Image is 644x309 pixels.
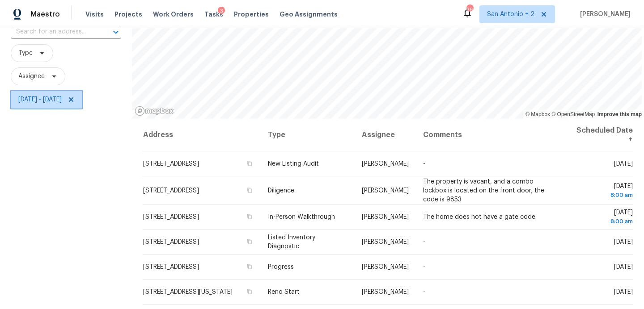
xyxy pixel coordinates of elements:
[18,72,45,81] span: Assignee
[268,289,300,295] span: Reno Start
[614,264,633,270] span: [DATE]
[423,214,537,220] span: The home does not have a gate code.
[466,5,473,14] div: 36
[423,178,544,202] span: The property is vacant, and a combo lockbox is located on the front door; the code is 9853
[362,239,409,245] span: [PERSON_NAME]
[571,190,633,199] div: 8:00 am
[362,187,409,193] span: [PERSON_NAME]
[143,161,199,167] span: [STREET_ADDRESS]
[246,186,254,194] button: Copy Address
[525,111,550,117] a: Mapbox
[143,214,199,220] span: [STREET_ADDRESS]
[246,263,254,271] button: Copy Address
[268,214,335,220] span: In-Person Walkthrough
[218,7,225,16] div: 3
[614,239,633,245] span: [DATE]
[246,159,254,167] button: Copy Address
[423,264,425,270] span: -
[571,209,633,226] span: [DATE]
[135,106,174,116] a: Mapbox homepage
[246,288,254,296] button: Copy Address
[143,187,199,193] span: [STREET_ADDRESS]
[487,10,534,19] span: San Antonio + 2
[261,119,355,151] th: Type
[268,264,294,270] span: Progress
[362,214,409,220] span: [PERSON_NAME]
[143,289,233,295] span: [STREET_ADDRESS][US_STATE]
[114,10,142,19] span: Projects
[18,49,33,58] span: Type
[234,10,269,19] span: Properties
[30,10,60,19] span: Maestro
[362,264,409,270] span: [PERSON_NAME]
[597,111,642,117] a: Improve this map
[246,213,254,221] button: Copy Address
[571,183,633,199] span: [DATE]
[246,238,254,246] button: Copy Address
[153,10,194,19] span: Work Orders
[571,217,633,226] div: 8:00 am
[18,95,62,104] span: [DATE] - [DATE]
[551,111,595,117] a: OpenStreetMap
[204,11,223,17] span: Tasks
[423,239,425,245] span: -
[614,161,633,167] span: [DATE]
[110,26,122,38] button: Open
[268,187,294,193] span: Diligence
[362,289,409,295] span: [PERSON_NAME]
[416,119,563,151] th: Comments
[355,119,416,151] th: Assignee
[362,161,409,167] span: [PERSON_NAME]
[563,119,633,151] th: Scheduled Date ↑
[576,10,631,19] span: [PERSON_NAME]
[85,10,104,19] span: Visits
[143,119,261,151] th: Address
[614,289,633,295] span: [DATE]
[268,161,319,167] span: New Listing Audit
[268,234,315,250] span: Listed Inventory Diagnostic
[143,239,199,245] span: [STREET_ADDRESS]
[143,264,199,270] span: [STREET_ADDRESS]
[423,289,425,295] span: -
[280,10,338,19] span: Geo Assignments
[11,25,96,39] input: Search for an address...
[423,161,425,167] span: -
